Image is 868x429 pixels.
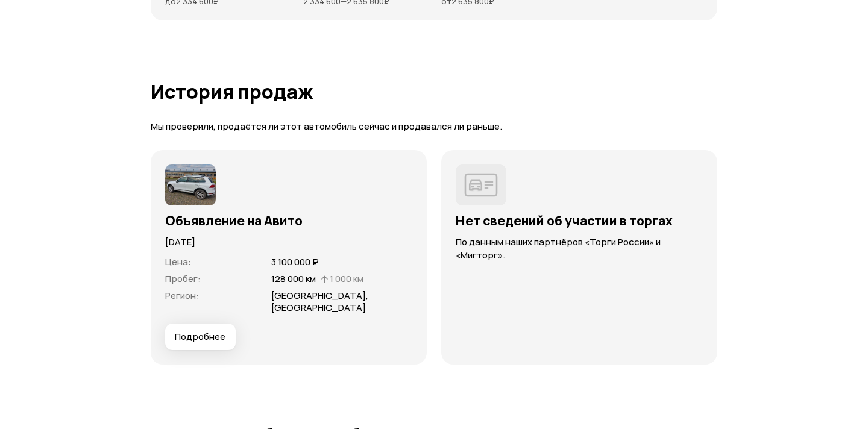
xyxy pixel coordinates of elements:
p: [DATE] [165,236,412,249]
p: По данным наших партнёров «Торги России» и «Мигторг». [456,236,703,262]
h1: История продаж [151,81,717,102]
h3: Нет сведений об участии в торгах [456,213,703,228]
span: 3 100 000 ₽ [271,255,319,268]
span: 1 000 км [330,272,363,285]
span: Регион : [165,289,199,302]
span: 128 000 км [271,272,316,285]
span: Пробег : [165,272,201,285]
span: [GEOGRAPHIC_DATA], [GEOGRAPHIC_DATA] [271,289,368,314]
p: Мы проверили, продаётся ли этот автомобиль сейчас и продавался ли раньше. [151,121,717,133]
h3: Объявление на Авито [165,213,412,228]
span: Подробнее [175,331,225,343]
span: Цена : [165,255,191,268]
button: Подробнее [165,324,236,350]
